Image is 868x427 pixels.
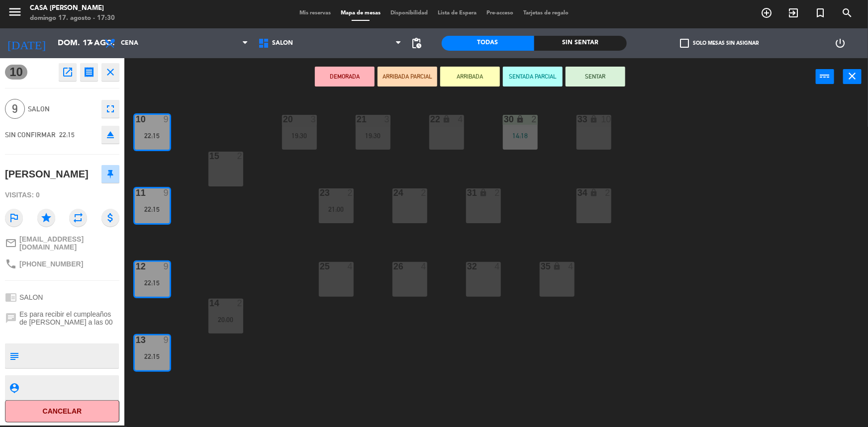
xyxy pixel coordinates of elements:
[589,115,598,123] i: lock
[164,262,170,271] div: 9
[315,67,375,86] button: DEMORADA
[495,262,501,271] div: 4
[135,206,170,213] div: 22:15
[357,115,357,124] div: 21
[164,115,170,124] div: 9
[135,353,170,360] div: 22:15
[19,293,43,301] span: SALON
[841,7,853,19] i: search
[319,206,354,213] div: 21:00
[30,13,115,23] div: domingo 17. agosto - 17:30
[516,115,524,123] i: lock
[467,188,468,197] div: 31
[680,39,759,48] label: Solo mesas sin asignar
[411,37,423,49] span: pending_actions
[5,258,17,270] i: phone
[467,262,468,271] div: 32
[19,235,119,251] span: [EMAIL_ADDRESS][DOMAIN_NAME]
[101,209,119,227] i: attach_money
[787,7,799,19] i: exit_to_app
[7,4,22,23] button: menu
[136,262,136,271] div: 12
[482,10,518,16] span: Pre-acceso
[135,132,170,139] div: 22:15
[5,65,27,80] span: 10
[5,209,23,227] i: outlined_flag
[83,66,95,78] i: receipt
[37,209,55,227] i: star
[5,237,17,249] i: mail_outline
[479,188,487,197] i: lock
[440,67,500,86] button: ARRIBADA
[458,115,464,124] div: 4
[532,115,538,124] div: 2
[442,115,451,123] i: lock
[569,262,575,271] div: 4
[5,235,119,251] a: mail_outline[EMAIL_ADDRESS][DOMAIN_NAME]
[7,4,22,19] i: menu
[311,115,317,124] div: 3
[209,152,210,161] div: 15
[378,67,437,86] button: ARRIBADA PARCIAL
[430,115,431,124] div: 22
[121,40,138,47] span: Cena
[85,37,97,49] i: arrow_drop_down
[164,188,170,197] div: 9
[834,37,846,49] i: power_settings_new
[5,312,17,324] i: chat
[605,188,611,197] div: 2
[272,40,293,47] span: SALON
[320,188,320,197] div: 23
[237,152,243,161] div: 2
[386,10,433,16] span: Disponibilidad
[136,336,136,344] div: 13
[209,299,210,308] div: 14
[553,262,561,270] i: lock
[208,316,243,323] div: 20:00
[28,103,96,115] span: SALON
[356,132,390,139] div: 19:30
[534,36,627,51] div: Sin sentar
[336,10,386,16] span: Mapa de mesas
[442,36,534,51] div: Todas
[59,63,77,81] button: open_in_new
[237,299,243,308] div: 2
[320,262,320,271] div: 25
[101,126,119,144] button: eject
[282,132,317,139] div: 19:30
[5,131,56,139] span: SIN CONFIRMAR
[348,262,354,271] div: 4
[69,209,87,227] i: repeat
[421,262,427,271] div: 4
[589,188,598,197] i: lock
[62,66,74,78] i: open_in_new
[294,10,336,16] span: Mis reservas
[30,3,115,13] div: Casa [PERSON_NAME]
[680,39,689,48] span: check_box_outline_blank
[104,66,116,78] i: close
[104,103,116,115] i: fullscreen
[495,188,501,197] div: 2
[101,100,119,118] button: fullscreen
[8,350,19,361] i: subject
[283,115,284,124] div: 20
[19,310,119,326] span: Es para recibir el cumpleaños de [PERSON_NAME] a las 00
[104,129,116,141] i: eject
[5,400,119,423] button: Cancelar
[847,70,859,82] i: close
[433,10,482,16] span: Lista de Espera
[136,188,136,197] div: 11
[393,188,394,197] div: 24
[393,262,394,271] div: 26
[8,382,19,393] i: person_pin
[566,67,625,86] button: SENTAR
[5,166,89,182] div: [PERSON_NAME]
[135,279,170,286] div: 22:15
[814,7,826,19] i: turned_in_not
[5,291,17,303] i: chrome_reader_mode
[101,63,119,81] button: close
[59,131,75,139] span: 22:15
